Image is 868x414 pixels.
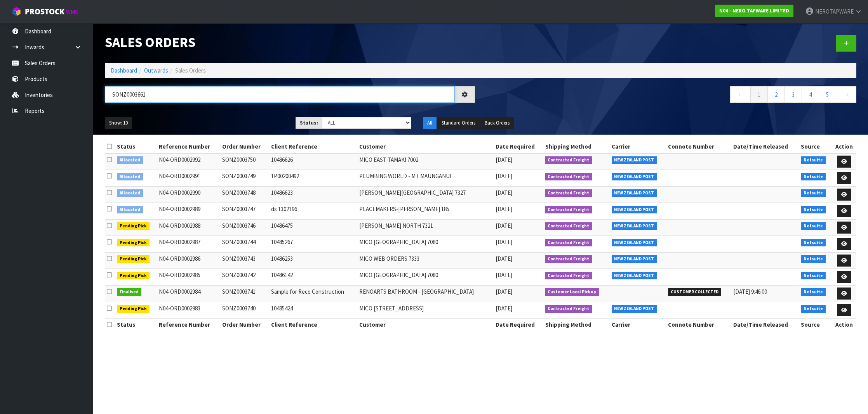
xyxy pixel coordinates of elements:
td: Sample for Reco Construction [269,285,358,302]
th: Client Reference [269,140,358,153]
td: SONZ0003740 [220,302,269,319]
span: NEW ZEALAND POST [612,272,657,280]
td: 10485424 [269,302,358,319]
td: 10486623 [269,186,358,203]
th: Order Number [220,319,269,331]
span: Contracted Freight [545,272,592,280]
th: Connote Number [666,140,731,153]
td: ds 1302196 [269,203,358,220]
span: Contracted Freight [545,239,592,247]
td: N04-ORD0002983 [157,302,220,319]
th: Connote Number [666,319,731,331]
td: SONZ0003741 [220,285,269,302]
span: NEW ZEALAND POST [612,189,657,197]
span: Contracted Freight [545,222,592,230]
span: [DATE] [496,156,512,163]
td: N04-ORD0002986 [157,252,220,269]
span: Finalised [117,288,141,296]
span: Netsuite [801,156,826,164]
span: Netsuite [801,222,826,230]
span: Sales Orders [175,67,206,74]
input: Search sales orders [105,86,455,103]
td: SONZ0003750 [220,153,269,170]
span: [DATE] [496,238,512,246]
span: ProStock [25,7,64,17]
td: SONZ0003749 [220,170,269,187]
th: Source [799,140,832,153]
span: [DATE] [496,255,512,262]
span: Netsuite [801,206,826,214]
td: [PERSON_NAME][GEOGRAPHIC_DATA] 7327 [357,186,494,203]
span: [DATE] [496,288,512,295]
span: Contracted Freight [545,305,592,313]
span: Customer Local Pickup [545,288,599,296]
span: Pending Pick [117,239,150,247]
td: SONZ0003743 [220,252,269,269]
td: PLACEMAKERS-[PERSON_NAME] 185 [357,203,494,220]
span: Netsuite [801,305,826,313]
span: Contracted Freight [545,156,592,164]
th: Status [115,140,157,153]
span: NEW ZEALAND POST [612,222,657,230]
button: Standard Orders [437,117,480,129]
td: MICO [STREET_ADDRESS] [357,302,494,319]
span: Netsuite [801,272,826,280]
a: 5 [819,86,836,103]
th: Shipping Method [543,319,610,331]
td: MICO [GEOGRAPHIC_DATA] 7080 [357,236,494,253]
th: Reference Number [157,140,220,153]
th: Date Required [494,319,543,331]
th: Date/Time Released [731,140,799,153]
span: Netsuite [801,189,826,197]
th: Action [832,319,856,331]
th: Carrier [610,140,666,153]
td: MICO [GEOGRAPHIC_DATA] 7080 [357,269,494,286]
td: 10486142 [269,269,358,286]
span: [DATE] [496,222,512,229]
span: Netsuite [801,255,826,263]
td: 10486626 [269,153,358,170]
span: NEW ZEALAND POST [612,206,657,214]
span: Allocated [117,206,143,214]
span: Netsuite [801,288,826,296]
span: Contracted Freight [545,206,592,214]
a: 2 [767,86,785,103]
a: ← [730,86,751,103]
span: Netsuite [801,239,826,247]
button: All [423,117,437,129]
td: SONZ0003748 [220,186,269,203]
span: Pending Pick [117,272,150,280]
a: 3 [785,86,802,103]
span: Contracted Freight [545,189,592,197]
button: Show: 10 [105,117,132,129]
td: 10485267 [269,236,358,253]
span: CUSTOMER COLLECTED [668,288,721,296]
a: 4 [802,86,819,103]
td: RENOARTS BATHROOM - [GEOGRAPHIC_DATA] [357,285,494,302]
th: Shipping Method [543,140,610,153]
span: NEW ZEALAND POST [612,239,657,247]
td: SONZ0003746 [220,219,269,236]
span: Allocated [117,189,143,197]
th: Action [832,140,856,153]
td: SONZ0003747 [220,203,269,220]
a: → [836,86,856,103]
td: N04-ORD0002988 [157,219,220,236]
span: NEW ZEALAND POST [612,173,657,181]
th: Source [799,319,832,331]
span: [DATE] [496,271,512,279]
th: Date Required [494,140,543,153]
td: N04-ORD0002992 [157,153,220,170]
span: NEW ZEALAND POST [612,255,657,263]
small: WMS [66,9,78,16]
span: [DATE] [496,189,512,196]
span: NEW ZEALAND POST [612,305,657,313]
strong: Status: [300,120,318,126]
button: Back Orders [480,117,514,129]
td: [PERSON_NAME] NORTH 7321 [357,219,494,236]
th: Customer [357,140,494,153]
span: Pending Pick [117,222,150,230]
td: N04-ORD0002990 [157,186,220,203]
td: N04-ORD0002991 [157,170,220,187]
span: Pending Pick [117,305,150,313]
